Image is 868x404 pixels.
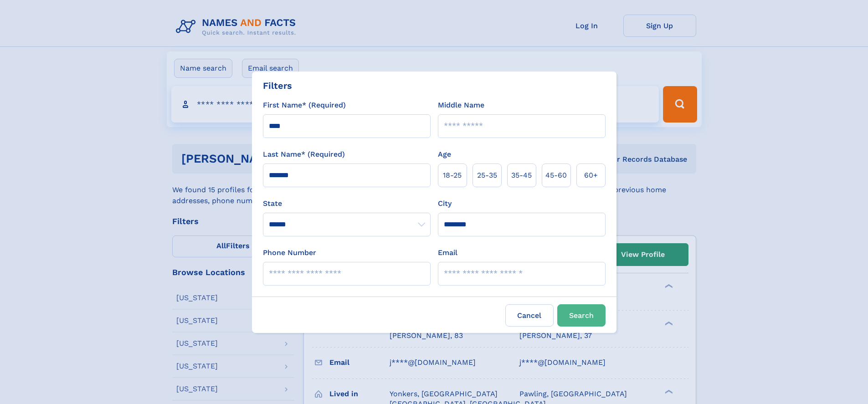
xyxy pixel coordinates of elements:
[438,198,452,209] label: City
[263,247,316,258] label: Phone Number
[557,304,606,327] button: Search
[438,247,457,258] label: Email
[477,170,497,181] span: 25‑35
[263,149,345,160] label: Last Name* (Required)
[505,304,554,327] label: Cancel
[263,198,431,209] label: State
[584,170,598,181] span: 60+
[438,149,451,160] label: Age
[443,170,462,181] span: 18‑25
[545,170,567,181] span: 45‑60
[263,100,346,111] label: First Name* (Required)
[511,170,532,181] span: 35‑45
[438,100,484,111] label: Middle Name
[263,79,292,92] div: Filters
